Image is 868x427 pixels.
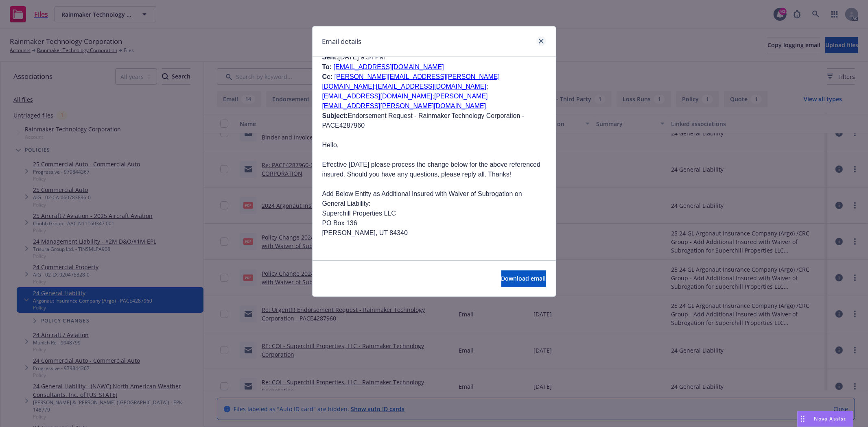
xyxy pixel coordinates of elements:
a: [EMAIL_ADDRESS][DOMAIN_NAME] [334,63,444,70]
a: [PERSON_NAME][EMAIL_ADDRESS][PERSON_NAME][DOMAIN_NAME] [322,73,500,90]
span: Download email [501,274,546,282]
span: Nova Assist [814,415,846,422]
b: Sent: [322,54,339,61]
a: [EMAIL_ADDRESS][DOMAIN_NAME] [376,83,486,90]
h1: Email details [322,36,362,47]
b: To: [322,63,332,70]
a: [EMAIL_ADDRESS][DOMAIN_NAME] [322,93,433,100]
a: [PERSON_NAME][EMAIL_ADDRESS][PERSON_NAME][DOMAIN_NAME] [322,93,488,109]
button: Nova Assist [797,411,853,427]
a: close [536,36,546,46]
b: Subject: [322,112,348,119]
div: Drag to move [798,411,808,427]
b: Cc: [322,73,333,80]
button: Download email [501,270,546,287]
